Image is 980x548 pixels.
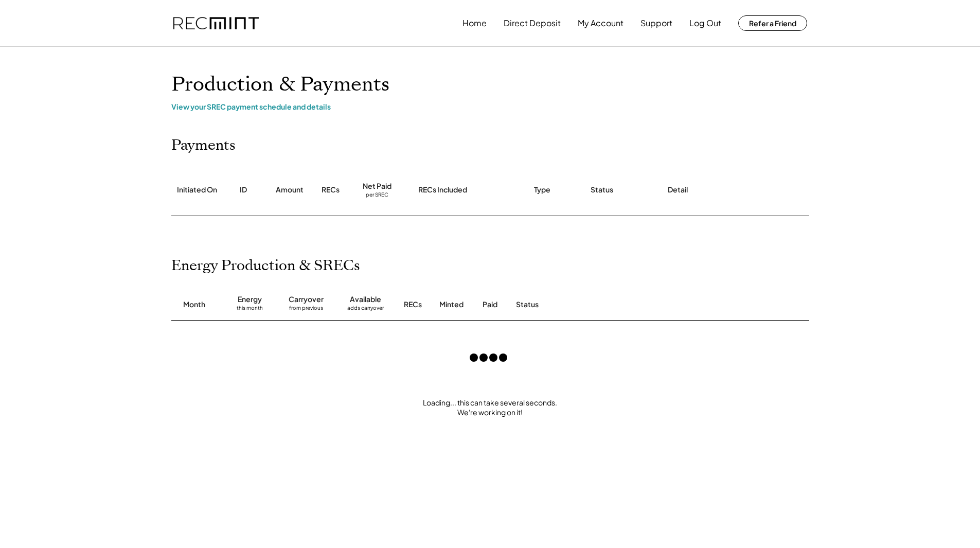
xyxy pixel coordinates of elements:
[238,294,262,305] div: Energy
[183,299,205,310] div: Month
[504,13,561,33] button: Direct Deposit
[516,299,691,310] div: Status
[173,17,259,30] img: recmint-logotype%403x.png
[240,185,247,195] div: ID
[483,299,497,310] div: Paid
[171,73,809,97] h1: Production & Payments
[171,137,236,154] h2: Payments
[171,257,360,275] h2: Energy Production & SRECs
[363,181,391,191] div: Net Paid
[276,185,304,195] div: Amount
[289,294,324,305] div: Carryover
[347,305,384,315] div: adds carryover
[404,299,422,310] div: RECs
[350,294,381,305] div: Available
[237,305,263,315] div: this month
[366,191,388,199] div: per SREC
[534,185,550,195] div: Type
[689,13,721,33] button: Log Out
[462,13,487,33] button: Home
[322,185,340,195] div: RECs
[578,13,623,33] button: My Account
[591,185,613,195] div: Status
[171,102,809,111] div: View your SREC payment schedule and details
[177,185,217,195] div: Initiated On
[289,305,323,315] div: from previous
[668,185,688,195] div: Detail
[640,13,672,33] button: Support
[418,185,467,195] div: RECs Included
[738,15,807,31] button: Refer a Friend
[439,299,464,310] div: Minted
[161,398,819,418] div: Loading... this can take several seconds. We're working on it!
